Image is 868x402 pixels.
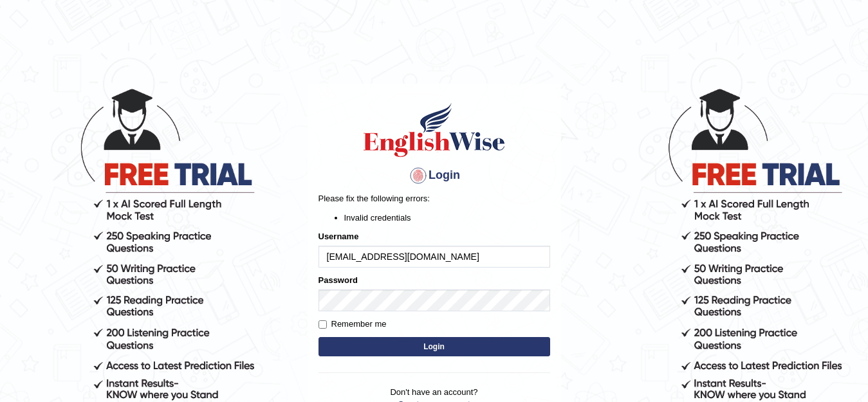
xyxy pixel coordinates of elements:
button: Login [319,337,550,356]
p: Please fix the following errors: [319,192,550,205]
input: Remember me [319,320,327,329]
label: Remember me [319,318,387,331]
li: Invalid credentials [344,212,550,224]
label: Username [319,230,359,242]
img: Logo of English Wise sign in for intelligent practice with AI [361,101,508,159]
label: Password [319,274,358,286]
h4: Login [319,165,550,186]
